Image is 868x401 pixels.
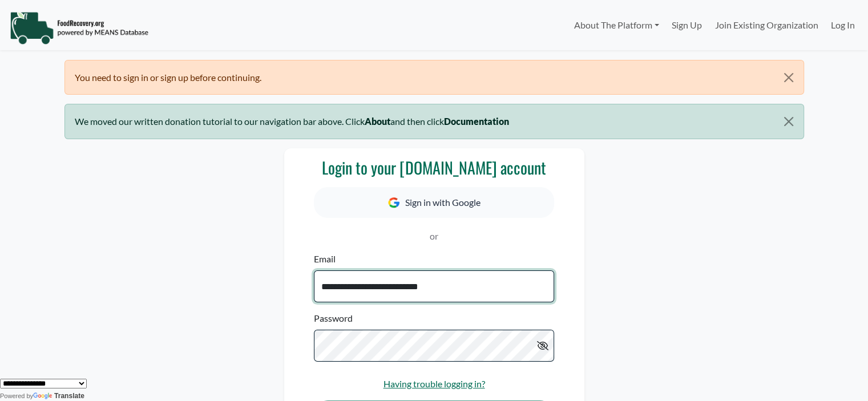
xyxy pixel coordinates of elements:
[314,311,353,325] label: Password
[10,11,148,45] img: NavigationLogo_FoodRecovery-91c16205cd0af1ed486a0f1a7774a6544ea792ac00100771e7dd3ec7c0e58e41.png
[388,197,399,208] img: Google Icon
[365,116,390,127] b: About
[825,14,861,37] a: Log In
[774,60,803,95] button: Close
[64,60,804,95] div: You need to sign in or sign up before continuing.
[33,392,84,400] a: Translate
[665,14,708,37] a: Sign Up
[314,252,336,266] label: Email
[774,104,803,139] button: Close
[708,14,824,37] a: Join Existing Organization
[444,116,509,127] b: Documentation
[314,158,554,177] h3: Login to your [DOMAIN_NAME] account
[567,14,665,37] a: About The Platform
[314,187,554,218] button: Sign in with Google
[33,392,54,400] img: Google Translate
[64,104,804,139] div: We moved our written donation tutorial to our navigation bar above. Click and then click
[314,229,554,243] p: or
